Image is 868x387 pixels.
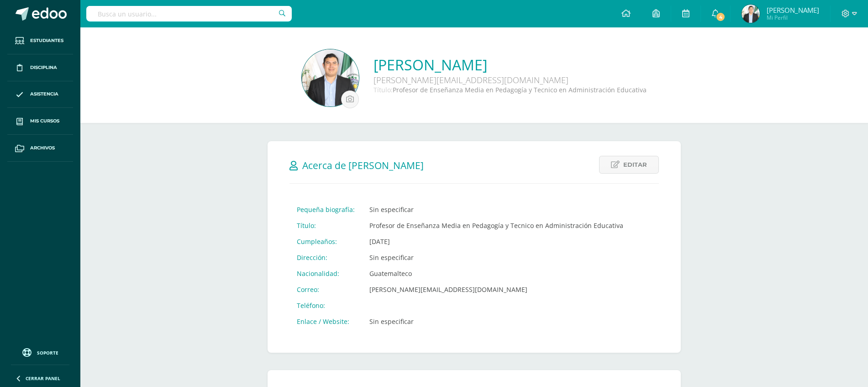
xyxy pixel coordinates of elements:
[11,346,69,358] a: Soporte
[37,350,58,356] span: Soporte
[362,217,631,233] td: Profesor de Enseñanza Media en Pedagogía y Tecnico en Administración Educativa
[393,85,647,94] span: Profesor de Enseñanza Media en Pedagogía y Tecnico en Administración Educativa
[374,85,393,94] span: Título:
[302,49,359,106] img: 11d2c96db227a3b7a0d3a99561318c59.png
[289,281,362,297] td: Correo:
[362,281,631,297] td: [PERSON_NAME][EMAIL_ADDRESS][DOMAIN_NAME]
[7,27,73,54] a: Estudiantes
[715,12,726,22] span: 4
[767,14,819,21] span: Mi Perfil
[362,249,631,265] td: Sin especificar
[742,5,760,23] img: 9c404a2ad2021673dbd18c145ee506f9.png
[7,81,73,108] a: Asistencia
[362,233,631,249] td: [DATE]
[30,144,55,152] span: Archivos
[289,233,362,249] td: Cumpleaños:
[362,265,631,281] td: Guatemalteco
[7,108,73,135] a: Mis cursos
[7,54,73,81] a: Disciplina
[289,217,362,233] td: Título:
[289,313,362,329] td: Enlace / Website:
[30,90,58,98] span: Asistencia
[362,313,631,329] td: Sin especificar
[289,201,362,217] td: Pequeña biografía:
[374,55,647,74] a: [PERSON_NAME]
[623,156,647,173] span: Editar
[362,201,631,217] td: Sin especificar
[289,297,362,313] td: Teléfono:
[289,249,362,265] td: Dirección:
[86,6,292,21] input: Busca un usuario...
[30,37,63,44] span: Estudiantes
[374,74,647,85] div: [PERSON_NAME][EMAIL_ADDRESS][DOMAIN_NAME]
[302,159,424,172] span: Acerca de [PERSON_NAME]
[30,64,57,71] span: Disciplina
[7,135,73,162] a: Archivos
[26,375,60,382] span: Cerrar panel
[767,5,819,15] span: [PERSON_NAME]
[30,117,59,125] span: Mis cursos
[599,156,659,174] a: Editar
[289,265,362,281] td: Nacionalidad:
